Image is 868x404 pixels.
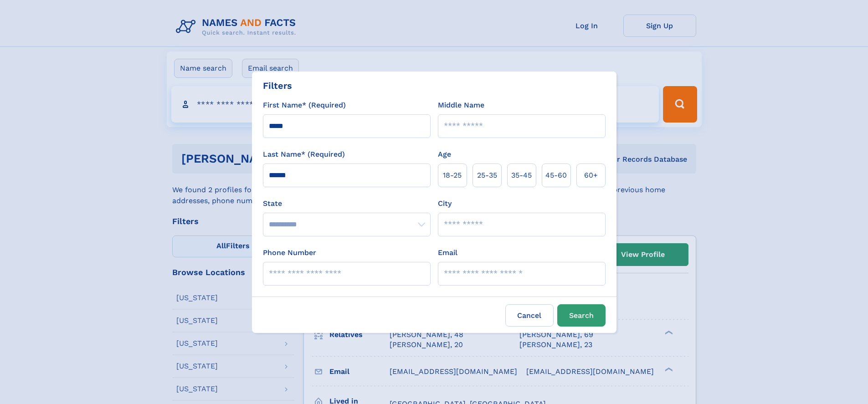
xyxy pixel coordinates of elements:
label: Email [438,247,457,258]
span: 60+ [584,170,598,181]
label: Middle Name [438,100,484,111]
span: 18‑25 [443,170,462,181]
span: 25‑35 [477,170,497,181]
label: City [438,198,452,209]
span: 45‑60 [545,170,567,181]
div: Filters [263,79,292,92]
label: Cancel [505,304,554,327]
label: State [263,198,431,209]
label: First Name* (Required) [263,100,346,111]
label: Age [438,149,451,160]
span: 35‑45 [511,170,532,181]
label: Last Name* (Required) [263,149,345,160]
label: Phone Number [263,247,316,258]
button: Search [557,304,606,327]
